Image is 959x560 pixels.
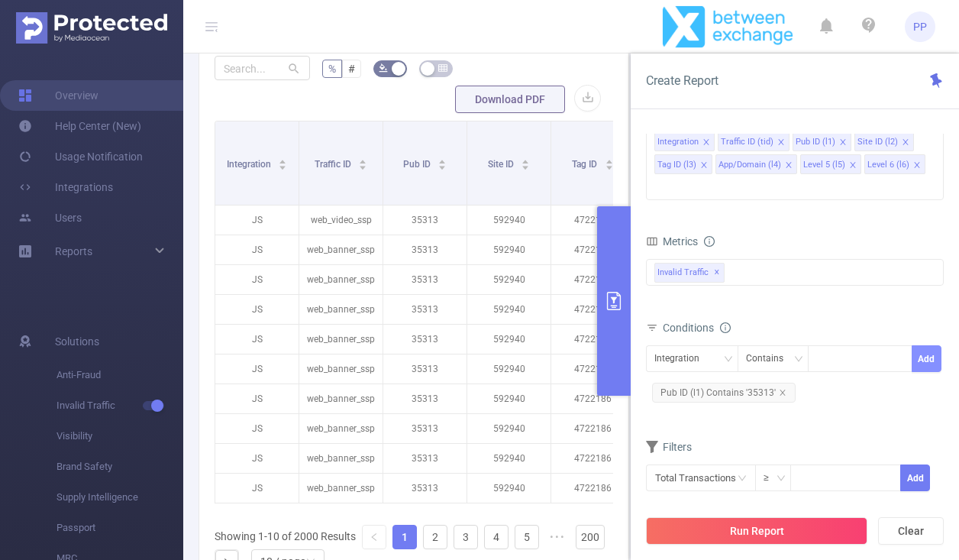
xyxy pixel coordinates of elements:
[299,206,383,235] p: web_video_ssp
[657,132,699,152] div: Integration
[867,155,909,175] div: Level 6 (l6)
[455,86,565,113] button: Download PDF
[215,325,299,354] p: JS
[57,421,183,452] span: Visibility
[299,265,383,294] p: web_banner_ssp
[652,383,796,403] span: Pub ID (l1) Contains '35313'
[299,444,383,473] p: web_banner_ssp
[299,414,383,443] p: web_banner_ssp
[551,384,634,413] p: 4722186
[55,236,92,267] a: Reports
[521,157,530,167] div: Sort
[438,163,447,168] i: icon: caret-down
[605,157,614,167] div: Sort
[576,526,604,549] a: 200
[467,325,551,354] p: 592940
[913,161,921,170] i: icon: close
[551,235,634,264] p: 4722186
[299,474,383,503] p: web_banner_ssp
[746,346,794,371] div: Contains
[702,138,710,147] i: icon: close
[721,132,773,152] div: Traffic ID (tid)
[854,131,914,151] li: Site ID (l2)
[657,155,696,175] div: Tag ID (l3)
[454,526,477,549] a: 3
[383,354,467,384] p: 35313
[704,236,715,247] i: icon: info-circle
[423,525,447,549] li: 2
[794,354,803,365] i: icon: down
[793,131,851,151] li: Pub ID (l1)
[551,206,634,235] p: 4722187
[358,157,367,167] div: Sort
[654,263,725,283] span: Invalid Traffic
[576,525,605,549] li: 200
[215,354,299,384] p: JS
[485,526,508,549] a: 4
[403,159,433,170] span: Pub ID
[215,384,299,413] p: JS
[383,206,467,235] p: 35313
[215,235,299,264] p: JS
[878,517,944,545] button: Clear
[803,155,845,175] div: Level 5 (l5)
[215,444,299,473] p: JS
[764,465,780,490] div: ≥
[392,525,417,549] li: 1
[359,163,367,168] i: icon: caret-down
[18,141,143,172] a: Usage Notification
[902,138,909,147] i: icon: close
[521,163,530,168] i: icon: caret-down
[18,111,141,141] a: Help Center (New)
[912,345,941,372] button: Add
[383,265,467,294] p: 35313
[328,63,336,75] span: %
[359,157,367,162] i: icon: caret-up
[299,325,383,354] p: web_banner_ssp
[299,235,383,264] p: web_banner_ssp
[215,525,356,549] li: Showing 1-10 of 2000 Results
[777,474,786,484] i: icon: down
[424,526,447,549] a: 2
[551,295,634,324] p: 4722186
[646,235,698,248] span: Metrics
[467,235,551,264] p: 592940
[551,444,634,473] p: 4722186
[16,12,167,44] img: Protected Media
[57,482,183,513] span: Supply Intelligence
[654,346,710,371] div: Integration
[383,384,467,413] p: 35313
[299,295,383,324] p: web_banner_ssp
[515,526,538,549] a: 5
[362,525,386,549] li: Previous Page
[57,452,183,482] span: Brand Safety
[551,265,634,294] p: 4722186
[383,474,467,503] p: 35313
[215,56,310,80] input: Search...
[663,322,731,334] span: Conditions
[278,157,287,167] div: Sort
[454,525,478,549] li: 3
[572,159,599,170] span: Tag ID
[279,157,287,162] i: icon: caret-up
[227,159,273,170] span: Integration
[718,131,789,151] li: Traffic ID (tid)
[55,245,92,257] span: Reports
[646,73,718,88] span: Create Report
[605,163,613,168] i: icon: caret-down
[545,525,570,549] li: Next 5 Pages
[715,154,797,174] li: App/Domain (l4)
[18,202,82,233] a: Users
[551,325,634,354] p: 4722186
[785,161,793,170] i: icon: close
[383,295,467,324] p: 35313
[467,265,551,294] p: 592940
[551,474,634,503] p: 4722186
[718,155,781,175] div: App/Domain (l4)
[913,11,927,42] span: PP
[299,384,383,413] p: web_banner_ssp
[849,161,857,170] i: icon: close
[348,63,355,75] span: #
[438,157,447,167] div: Sort
[299,354,383,384] p: web_banner_ssp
